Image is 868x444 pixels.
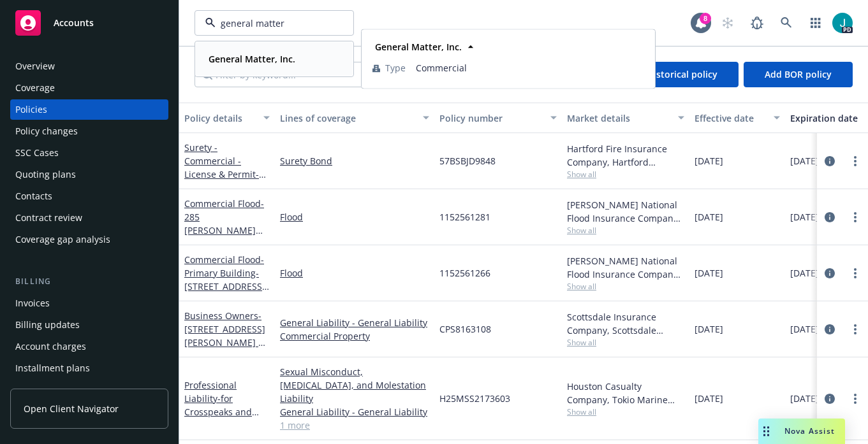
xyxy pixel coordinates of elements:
[184,197,265,263] a: Commercial Flood
[15,293,50,313] div: Invoices
[280,111,415,125] div: Lines of coverage
[275,103,434,133] button: Lines of coverage
[439,392,510,405] span: H25MSS2173603
[10,99,168,120] a: Policies
[15,315,80,335] div: Billing updates
[567,406,684,417] span: Show all
[15,164,76,185] div: Quoting plans
[15,186,52,206] div: Contacts
[758,419,774,444] div: Drag to move
[280,154,429,168] a: Surety Bond
[10,336,168,357] a: Account charges
[10,56,168,76] a: Overview
[216,17,328,30] input: Filter by keyword
[179,103,275,133] button: Policy details
[695,322,723,336] span: [DATE]
[184,254,265,306] a: Commercial Flood
[822,322,837,337] a: circleInformation
[567,111,670,125] div: Market details
[10,315,168,335] a: Billing updates
[567,198,684,225] div: [PERSON_NAME] National Flood Insurance Company, [PERSON_NAME] Flood
[758,419,845,444] button: Nova Assist
[15,143,59,163] div: SSC Cases
[848,210,863,225] a: more
[695,111,766,125] div: Effective date
[567,254,684,281] div: [PERSON_NAME] National Flood Insurance Company, [PERSON_NAME] Flood
[280,419,429,432] a: 1 more
[10,293,168,313] a: Invoices
[15,208,82,228] div: Contract review
[280,365,429,405] a: Sexual Misconduct, [MEDICAL_DATA], and Molestation Liability
[567,225,684,236] span: Show all
[567,380,684,406] div: Houston Casualty Company, Tokio Marine HCC, CRC Group
[439,111,543,125] div: Policy number
[695,392,723,405] span: [DATE]
[15,99,47,120] div: Policies
[822,266,837,281] a: circleInformation
[695,154,723,168] span: [DATE]
[848,154,863,169] a: more
[10,121,168,141] a: Policy changes
[184,392,259,431] span: - for Crosspeaks and Ridgeline FMS
[10,78,168,98] a: Coverage
[439,154,496,168] span: 57BSBJD9848
[10,229,168,250] a: Coverage gap analysis
[567,310,684,337] div: Scottsdale Insurance Company, Scottsdale Insurance Company (Nationwide), RT Specialty Insurance S...
[280,266,429,280] a: Flood
[822,391,837,406] a: circleInformation
[628,68,717,80] span: Add historical policy
[184,310,269,362] a: Business Owners
[280,210,429,224] a: Flood
[15,358,90,378] div: Installment plans
[10,208,168,228] a: Contract review
[10,358,168,378] a: Installment plans
[567,142,684,169] div: Hartford Fire Insurance Company, Hartford Insurance Group
[15,336,86,357] div: Account charges
[822,210,837,225] a: circleInformation
[15,121,78,141] div: Policy changes
[567,337,684,348] span: Show all
[184,111,256,125] div: Policy details
[790,322,819,336] span: [DATE]
[439,266,490,280] span: 1152561266
[784,426,835,436] span: Nova Assist
[15,229,110,250] div: Coverage gap analysis
[209,53,295,65] strong: General Matter, Inc.
[700,13,711,24] div: 8
[24,402,119,415] span: Open Client Navigator
[715,10,740,36] a: Start snowing
[562,103,689,133] button: Market details
[790,154,819,168] span: [DATE]
[848,391,863,406] a: more
[439,210,490,224] span: 1152561281
[10,5,168,41] a: Accounts
[803,10,828,36] a: Switch app
[832,13,853,33] img: photo
[689,103,785,133] button: Effective date
[280,329,429,343] a: Commercial Property
[790,210,819,224] span: [DATE]
[848,266,863,281] a: more
[10,143,168,163] a: SSC Cases
[744,10,770,36] a: Report a Bug
[434,103,562,133] button: Policy number
[15,56,55,76] div: Overview
[695,210,723,224] span: [DATE]
[744,62,853,87] button: Add BOR policy
[375,41,462,53] strong: General Matter, Inc.
[607,62,739,87] button: Add historical policy
[765,68,832,80] span: Add BOR policy
[184,141,267,234] a: Surety - Commercial - License & Permit
[822,154,837,169] a: circleInformation
[774,10,799,36] a: Search
[439,322,491,336] span: CPS8163108
[790,392,819,405] span: [DATE]
[280,316,429,329] a: General Liability - General Liability
[10,186,168,206] a: Contacts
[695,266,723,280] span: [DATE]
[10,275,168,288] div: Billing
[184,197,265,263] span: - 285 [PERSON_NAME] [GEOGRAPHIC_DATA]
[790,266,819,280] span: [DATE]
[848,322,863,337] a: more
[567,169,684,180] span: Show all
